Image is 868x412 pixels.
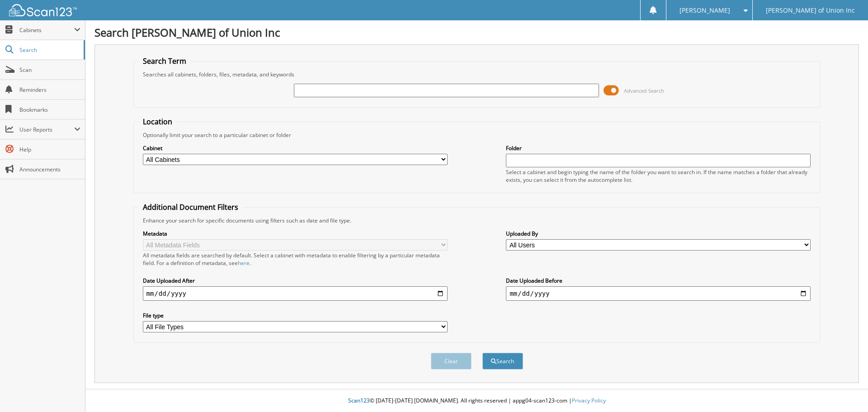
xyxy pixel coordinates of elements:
label: Date Uploaded Before [506,277,811,284]
div: Searches all cabinets, folders, files, metadata, and keywords [138,71,816,78]
span: [PERSON_NAME] [679,8,730,13]
button: Clear [431,353,472,369]
a: here [238,259,250,267]
div: All metadata fields are searched by default. Select a cabinet with metadata to enable filtering b... [143,251,448,267]
span: Bookmarks [19,106,80,114]
div: Enhance your search for specific documents using filters such as date and file type. [138,217,816,224]
label: Cabinet [143,144,448,152]
label: Folder [506,144,811,152]
span: Reminders [19,86,80,94]
label: File type [143,312,448,319]
label: Uploaded By [506,230,811,237]
div: Select a cabinet and begin typing the name of the folder you want to search in. If the name match... [506,168,811,184]
button: Search [482,353,523,369]
div: Optionally limit your search to a particular cabinet or folder [138,131,816,139]
div: © [DATE]-[DATE] [DOMAIN_NAME]. All rights reserved | appg04-scan123-com | [85,390,868,412]
span: Scan [19,66,80,74]
span: Announcements [19,166,80,173]
span: [PERSON_NAME] of Union Inc [766,8,855,13]
legend: Location [138,117,177,127]
legend: Search Term [138,56,191,66]
span: Search [19,46,79,54]
span: Help [19,146,80,153]
input: start [143,286,448,301]
legend: Additional Document Filters [138,202,243,212]
h1: Search [PERSON_NAME] of Union Inc [94,25,859,40]
a: Privacy Policy [572,397,606,404]
span: Advanced Search [624,87,664,94]
label: Date Uploaded After [143,277,448,284]
label: Metadata [143,230,448,237]
img: scan123-logo-white.svg [9,4,77,16]
span: Cabinets [19,26,74,34]
span: Scan123 [348,397,370,404]
span: User Reports [19,126,74,133]
input: end [506,286,811,301]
